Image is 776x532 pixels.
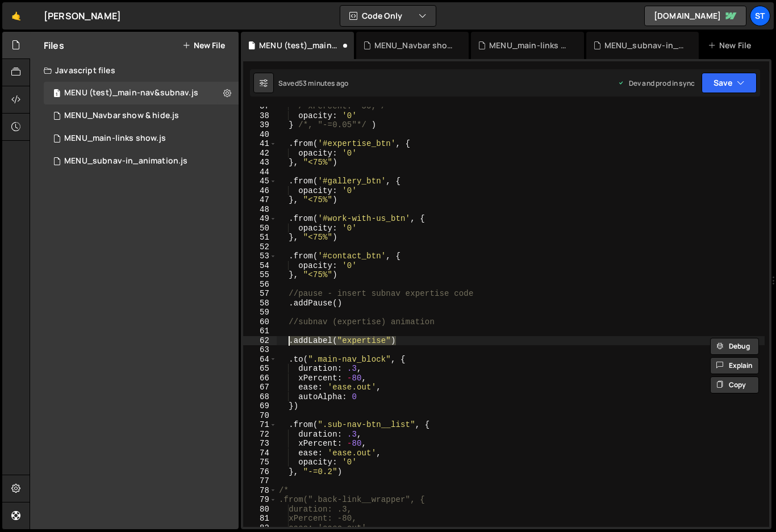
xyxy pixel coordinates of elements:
div: 55 [243,270,277,280]
div: 78 [243,486,277,496]
button: Code Only [340,6,436,26]
div: 47 [243,195,277,205]
div: 58 [243,299,277,308]
div: 16445/45050.js [44,82,239,104]
div: 44 [243,167,277,177]
button: Save [702,73,757,93]
div: 61 [243,326,277,336]
div: MENU_subnav-in_animation.js [44,150,239,173]
button: Copy [710,376,759,393]
div: Dev and prod in sync [618,78,695,88]
div: 72 [243,430,277,439]
div: 39 [243,120,277,130]
div: 57 [243,289,277,299]
div: 40 [243,130,277,140]
div: MENU (test)_main-nav&subnav.js [259,40,340,51]
div: 71 [243,420,277,430]
div: MENU_subnav-in_animation.js [604,40,685,51]
div: MENU_Navbar show & hide.js [374,40,455,51]
button: Debug [710,338,759,355]
button: Explain [710,357,759,374]
div: 50 [243,224,277,233]
div: MENU_main-links show.js [44,127,239,150]
div: 49 [243,214,277,224]
div: 75 [243,458,277,467]
div: 69 [243,401,277,411]
div: MENU_main-links show.js [64,133,166,144]
div: 79 [243,495,277,505]
div: 76 [243,467,277,477]
div: [PERSON_NAME] [44,9,121,23]
div: 46 [243,186,277,196]
div: 37 [243,102,277,111]
div: 16445/44544.js [44,104,239,127]
div: 64 [243,355,277,365]
div: MENU_main-links show.js [489,40,570,51]
div: Javascript files [30,59,239,82]
div: 67 [243,383,277,392]
div: 53 minutes ago [299,78,348,88]
div: 52 [243,242,277,252]
div: 65 [243,364,277,374]
div: 63 [243,345,277,355]
div: 43 [243,158,277,167]
div: 73 [243,439,277,449]
div: MENU_subnav-in_animation.js [64,156,187,166]
div: 56 [243,280,277,290]
span: 1 [53,90,60,99]
a: [DOMAIN_NAME] [644,6,746,26]
div: 60 [243,317,277,327]
div: 66 [243,374,277,383]
div: New File [708,40,756,51]
button: New File [182,41,225,50]
div: 80 [243,505,277,514]
div: 38 [243,111,277,121]
div: 59 [243,308,277,317]
a: 🤙 [2,2,30,30]
div: 81 [243,514,277,523]
div: 48 [243,205,277,215]
div: Saved [278,78,348,88]
div: 53 [243,252,277,261]
div: MENU_Navbar show & hide.js [64,111,179,121]
div: 77 [243,476,277,486]
div: 45 [243,177,277,186]
div: 68 [243,392,277,402]
div: 51 [243,233,277,242]
div: 62 [243,336,277,346]
div: 74 [243,449,277,458]
a: St [750,6,770,26]
h2: Files [44,39,64,52]
div: 42 [243,149,277,158]
div: 54 [243,261,277,271]
div: MENU (test)_main-nav&subnav.js [64,88,198,98]
div: 70 [243,411,277,421]
div: 41 [243,139,277,149]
